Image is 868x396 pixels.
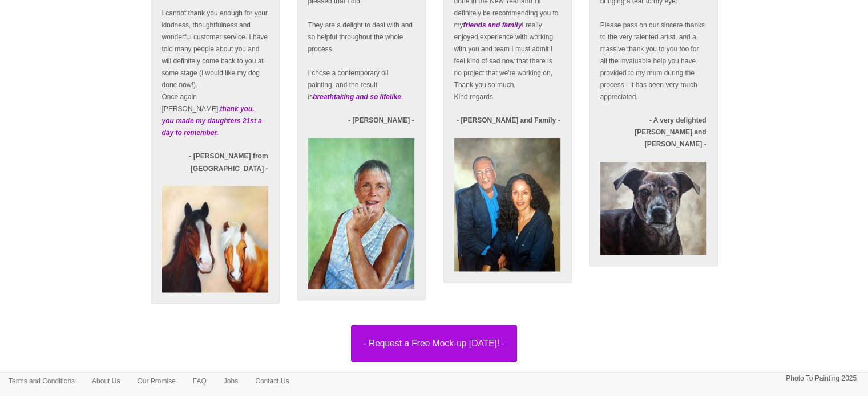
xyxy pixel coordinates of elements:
img: Oil painting of 2 horses [162,186,268,292]
button: - Request a Free Mock-up [DATE]! - [351,325,516,361]
img: Oil painting of a dog [600,162,706,255]
em: thank you, you made my daughters 21st a day to remember. [162,105,262,137]
a: About Us [83,373,128,390]
strong: - [PERSON_NAME] - [348,116,414,124]
em: friends and family [463,21,522,29]
a: FAQ [184,373,215,390]
p: Photo To Painting 2025 [786,373,857,385]
img: Oil painting of 2 horses [454,138,560,271]
a: Jobs [215,373,247,390]
em: breathtaking and so lifelike [313,93,401,101]
span: Please pass on our sincere thanks to the very talented artist, and a massive thank you to you too... [600,21,705,101]
strong: - [PERSON_NAME] from [GEOGRAPHIC_DATA] - [189,152,268,172]
strong: - A very delighted [PERSON_NAME] and [PERSON_NAME] - [635,116,706,148]
strong: - [PERSON_NAME] and Family - [457,116,560,124]
a: - Request a Free Mock-up [DATE]! - [142,325,726,361]
img: Portrait Painting [308,138,414,288]
a: Our Promise [128,373,184,390]
a: Contact Us [247,373,297,390]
